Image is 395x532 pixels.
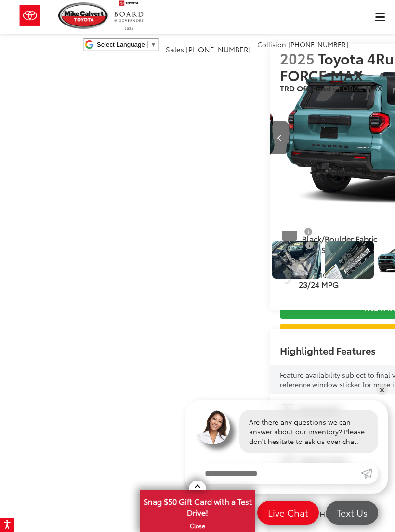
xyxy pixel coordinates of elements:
[280,508,365,519] button: View More Highlights...
[280,345,376,355] h2: Highlighted Features
[299,270,348,279] span: City/Highway
[325,241,374,279] a: Expand Photo 17
[97,41,145,48] span: Select Language
[239,410,378,453] div: Are there any questions we can answer about our inventory? Please don't hesitate to ask us over c...
[280,48,315,68] span: 2025
[272,241,322,279] img: 2025 Toyota 4Runner i-FORCE MAX TRD Off-Road i-FORCE MAX
[141,491,254,520] span: Snag $50 Gift Card with a Test Drive!
[299,279,348,290] span: 23/24 MPG
[58,2,109,29] img: Mike Calvert Toyota
[166,44,184,54] span: Sales
[263,507,313,519] span: Live Chat
[272,241,321,279] a: Expand Photo 16
[332,507,372,519] span: Text Us
[288,39,348,49] span: [PHONE_NUMBER]
[150,41,157,48] span: ▼
[257,39,286,49] span: Collision
[195,463,361,484] input: Enter your message
[326,501,378,525] a: Text Us
[257,501,319,525] a: Live Chat
[280,82,382,93] span: TRD Off-Road i-FORCE MAX
[97,41,157,48] a: Select Language​
[195,410,230,444] img: Agent profile photo
[147,41,148,48] span: ​
[270,121,290,154] button: Previous image
[324,241,374,279] img: 2025 Toyota 4Runner i-FORCE MAX TRD Off-Road i-FORCE MAX
[361,463,378,484] a: Submit
[186,44,250,54] span: [PHONE_NUMBER]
